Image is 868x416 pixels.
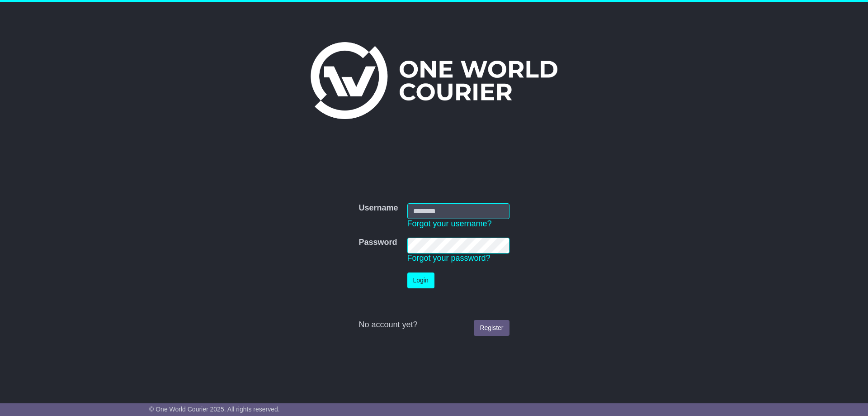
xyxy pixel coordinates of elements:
img: One World [311,42,557,119]
label: Password [359,238,397,248]
a: Register [474,320,509,336]
div: No account yet? [359,320,509,330]
span: © One World Courier 2025. All rights reserved. [149,406,280,413]
a: Forgot your password? [407,253,491,263]
label: Username [359,203,398,213]
button: Login [407,273,434,288]
a: Forgot your username? [407,219,492,228]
